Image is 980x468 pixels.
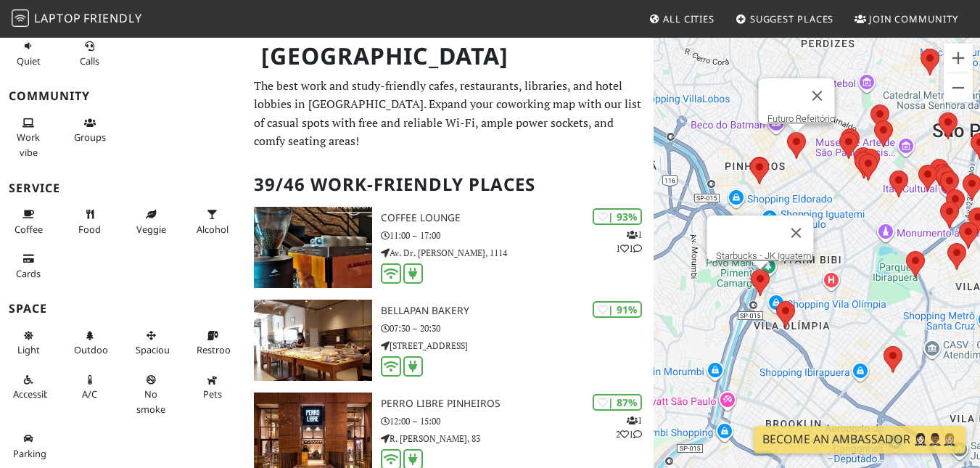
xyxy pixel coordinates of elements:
[83,10,141,26] span: Friendly
[70,202,109,241] button: Food
[9,368,48,406] button: Accessible
[80,54,99,67] span: Video/audio calls
[9,111,48,164] button: Work vibe
[12,9,29,27] img: LaptopFriendly
[136,223,166,236] span: Veggie
[254,163,645,207] h2: 39/46 Work-Friendly Places
[381,339,653,353] p: [STREET_ADDRESS]
[245,300,654,381] a: Bellapan Bakery | 91% Bellapan Bakery 07:30 – 20:30 [STREET_ADDRESS]
[203,387,222,401] span: Pet friendly
[13,447,46,460] span: Parking
[9,89,236,103] h3: Community
[17,343,40,356] span: Natural light
[250,36,651,76] h1: [GEOGRAPHIC_DATA]
[192,202,231,241] button: Alcohol
[254,77,645,151] p: The best work and study-friendly cafes, restaurants, libraries, and hotel lobbies in [GEOGRAPHIC_...
[9,427,48,465] button: Parking
[9,302,236,316] h3: Space
[17,54,41,67] span: Quiet
[136,387,165,415] span: Smoke free
[778,215,813,250] button: Fechar
[197,223,228,236] span: Alcohol
[9,34,48,73] button: Quiet
[82,387,97,401] span: Air conditioned
[197,343,239,356] span: Restroom
[15,223,43,236] span: Coffee
[616,414,642,441] p: 1 2 1
[74,343,112,356] span: Outdoor area
[593,301,642,318] div: | 91%
[593,394,642,411] div: | 87%
[381,212,653,224] h3: Coffee Lounge
[131,368,170,421] button: No smoke
[643,6,720,32] a: All Cities
[754,426,965,453] a: Become an Ambassador 🤵🏻‍♀️🤵🏾‍♂️🤵🏼‍♀️
[70,368,109,406] button: A/C
[381,414,653,428] p: 12:00 – 15:00
[799,78,834,113] button: Fechar
[254,300,373,381] img: Bellapan Bakery
[381,321,653,335] p: 07:30 – 20:30
[34,10,81,26] span: Laptop
[381,398,653,410] h3: Perro Libre Pinheiros
[16,267,41,280] span: Credit cards
[12,7,142,32] a: LaptopFriendly LaptopFriendly
[9,324,48,362] button: Light
[750,12,834,25] span: Suggest Places
[70,111,109,149] button: Groups
[381,229,653,242] p: 11:00 – 17:00
[74,131,106,144] span: Group tables
[663,12,715,25] span: All Cities
[192,368,231,406] button: Pets
[849,6,964,32] a: Join Community
[381,432,653,446] p: R. [PERSON_NAME], 83
[616,228,642,255] p: 1 1 1
[944,44,973,73] button: Aumentar o zoom
[944,73,973,102] button: Diminuir o zoom
[381,305,653,317] h3: Bellapan Bakery
[131,324,170,362] button: Spacious
[131,202,170,241] button: Veggie
[136,343,174,356] span: Spacious
[254,207,373,288] img: Coffee Lounge
[9,181,236,195] h3: Service
[17,131,40,158] span: People working
[70,324,109,362] button: Outdoor
[9,247,48,285] button: Cards
[9,202,48,241] button: Coffee
[869,12,958,25] span: Join Community
[78,223,101,236] span: Food
[192,324,231,362] button: Restroom
[715,250,813,261] a: Starbucks - JK Iguatemi
[767,113,834,124] a: Futuro Refeitório
[70,34,109,73] button: Calls
[13,387,57,401] span: Accessible
[245,207,654,288] a: Coffee Lounge | 93% 111 Coffee Lounge 11:00 – 17:00 Av. Dr. [PERSON_NAME], 1114
[730,6,840,32] a: Suggest Places
[381,246,653,260] p: Av. Dr. [PERSON_NAME], 1114
[593,208,642,225] div: | 93%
